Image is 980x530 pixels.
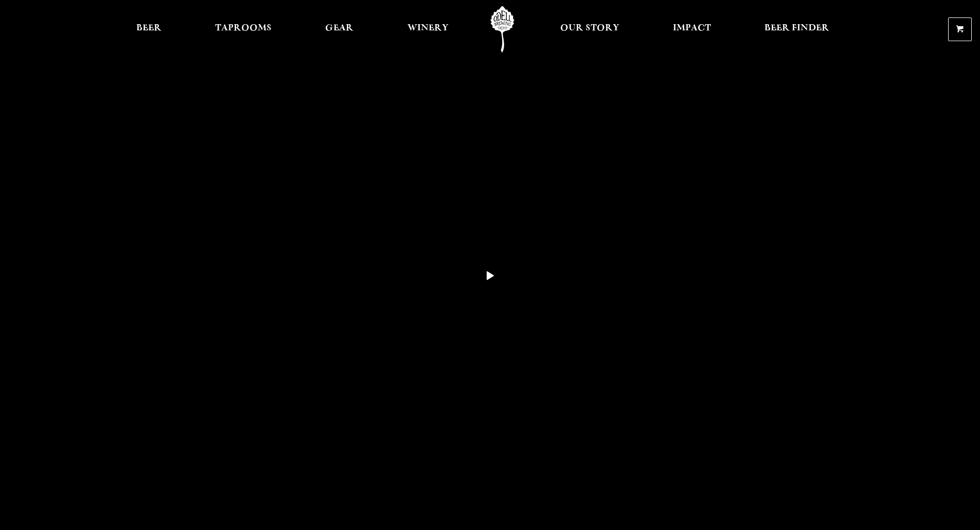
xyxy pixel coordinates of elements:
[407,24,449,32] span: Winery
[136,24,162,32] span: Beer
[215,24,272,32] span: Taprooms
[208,6,278,52] a: Taprooms
[764,24,829,32] span: Beer Finder
[554,6,626,52] a: Our Story
[673,24,711,32] span: Impact
[483,6,522,52] a: Odell Home
[130,6,168,52] a: Beer
[666,6,718,52] a: Impact
[560,24,619,32] span: Our Story
[325,24,353,32] span: Gear
[401,6,455,52] a: Winery
[758,6,836,52] a: Beer Finder
[318,6,360,52] a: Gear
